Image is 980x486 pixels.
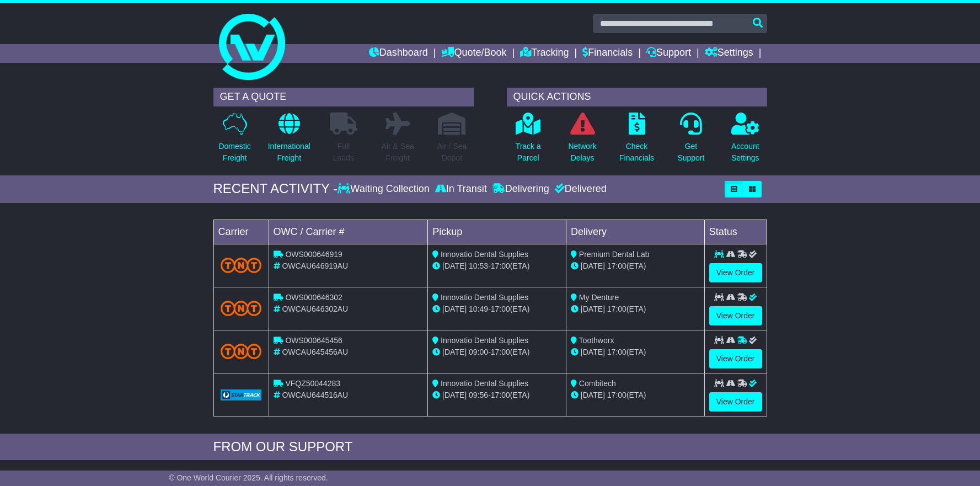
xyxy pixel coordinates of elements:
span: My Denture [579,293,619,302]
a: Tracking [520,44,569,63]
span: Combitech [579,379,616,388]
td: Status [704,220,767,244]
p: Track a Parcel [516,141,541,164]
span: Innovatio Dental Supplies [441,379,528,388]
a: Support [646,44,691,63]
span: VFQZ50044283 [285,379,340,388]
p: Network Delays [568,141,596,164]
a: View Order [709,306,762,325]
span: 17:00 [491,305,510,313]
div: QUICK ACTIONS [507,88,767,106]
span: OWS000646302 [285,293,342,302]
div: (ETA) [571,346,700,358]
a: NetworkDelays [567,112,597,170]
div: (ETA) [571,260,700,272]
span: [DATE] [442,391,467,399]
div: - (ETA) [432,303,561,315]
img: GetCarrierServiceLogo [221,389,262,400]
span: 17:00 [607,348,626,356]
span: 10:53 [469,261,488,270]
a: Quote/Book [441,44,506,63]
div: - (ETA) [432,389,561,401]
p: International Freight [268,141,310,164]
p: Air & Sea Freight [382,141,414,164]
span: [DATE] [581,261,605,270]
p: Account Settings [731,141,759,164]
a: Financials [582,44,633,63]
a: AccountSettings [731,112,760,170]
div: (ETA) [571,303,700,315]
span: 09:56 [469,391,488,399]
p: Air / Sea Depot [437,141,467,164]
span: Innovatio Dental Supplies [441,336,528,345]
a: Track aParcel [515,112,542,170]
span: © One World Courier 2025. All rights reserved. [169,473,328,482]
a: View Order [709,392,762,412]
span: [DATE] [442,305,467,313]
a: DomesticFreight [218,112,251,170]
div: GET A QUOTE [213,88,474,106]
span: [DATE] [581,391,605,399]
p: Get Support [677,141,704,164]
img: TNT_Domestic.png [221,258,262,273]
div: FROM OUR SUPPORT [213,439,767,455]
span: OWCAU645456AU [282,348,348,356]
td: OWC / Carrier # [269,220,428,244]
a: Dashboard [369,44,428,63]
span: [DATE] [581,305,605,313]
span: [DATE] [442,348,467,356]
div: Delivering [490,183,552,195]
span: OWCAU644516AU [282,391,348,399]
span: 17:00 [607,305,626,313]
span: [DATE] [581,348,605,356]
a: CheckFinancials [619,112,655,170]
div: Delivered [552,183,607,195]
span: Innovatio Dental Supplies [441,293,528,302]
p: Full Loads [330,141,357,164]
a: GetSupport [677,112,705,170]
span: 10:49 [469,305,488,313]
td: Delivery [566,220,704,244]
div: Waiting Collection [338,183,432,195]
span: 09:00 [469,348,488,356]
div: In Transit [432,183,490,195]
div: RECENT ACTIVITY - [213,181,338,197]
span: 17:00 [491,348,510,356]
span: OWCAU646919AU [282,261,348,270]
td: Carrier [213,220,269,244]
span: [DATE] [442,261,467,270]
span: Innovatio Dental Supplies [441,250,528,259]
span: Premium Dental Lab [579,250,650,259]
div: (ETA) [571,389,700,401]
span: 17:00 [607,391,626,399]
img: TNT_Domestic.png [221,301,262,316]
div: - (ETA) [432,260,561,272]
span: OWS000645456 [285,336,342,345]
a: Settings [705,44,753,63]
div: - (ETA) [432,346,561,358]
p: Check Financials [619,141,654,164]
td: Pickup [428,220,566,244]
a: InternationalFreight [267,112,311,170]
span: OWCAU646302AU [282,305,348,313]
a: View Order [709,263,762,282]
p: Domestic Freight [218,141,250,164]
img: TNT_Domestic.png [221,344,262,359]
span: Toothworx [579,336,614,345]
span: 17:00 [491,261,510,270]
span: 17:00 [607,261,626,270]
span: 17:00 [491,391,510,399]
a: View Order [709,349,762,368]
span: OWS000646919 [285,250,342,259]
